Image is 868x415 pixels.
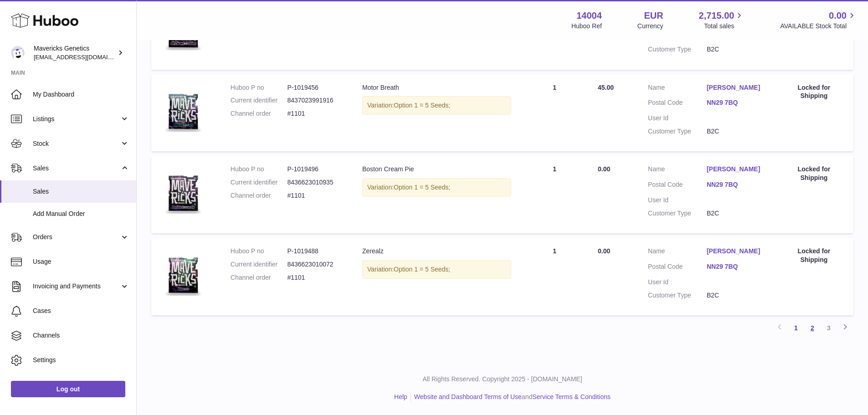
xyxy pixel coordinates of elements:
[648,278,707,287] dt: User Id
[33,257,129,266] span: Usage
[231,273,288,282] dt: Channel order
[648,114,707,123] dt: User Id
[707,165,765,174] a: [PERSON_NAME]
[33,187,129,196] span: Sales
[33,331,129,340] span: Channels
[648,180,707,191] dt: Postal Code
[707,247,765,256] a: [PERSON_NAME]
[34,44,116,61] div: Mavericks Genetics
[287,247,344,256] dd: P-1019488
[362,96,511,115] div: Variation:
[231,83,288,92] dt: Huboo P no
[33,210,129,218] span: Add Manual Order
[33,90,129,99] span: My Dashboard
[362,83,511,92] div: Motor Breath
[648,83,707,94] dt: Name
[648,209,707,218] dt: Customer Type
[598,165,610,173] span: 0.00
[707,98,765,107] a: NN29 7BQ
[160,83,206,140] img: Motor.png
[520,238,589,315] td: 1
[33,307,129,315] span: Cases
[231,96,288,105] dt: Current identifier
[394,184,450,191] span: Option 1 = 5 Seeds;
[287,260,344,269] dd: 8436623010072
[160,165,206,222] img: Boston-Cream-Pie.png
[362,165,511,174] div: Boston Cream Pie
[33,282,120,291] span: Invoicing and Payments
[648,45,707,54] dt: Customer Type
[829,10,847,22] span: 0.00
[34,53,134,61] span: [EMAIL_ADDRESS][DOMAIN_NAME]
[788,320,804,336] a: 1
[598,84,614,91] span: 45.00
[707,83,765,92] a: [PERSON_NAME]
[33,115,120,123] span: Listings
[287,178,344,187] dd: 8436623010935
[648,247,707,258] dt: Name
[287,273,344,282] dd: #1101
[598,247,610,255] span: 0.00
[287,96,344,105] dd: 8437023991916
[532,393,611,400] a: Service Terms & Conditions
[287,165,344,174] dd: P-1019496
[231,247,288,256] dt: Huboo P no
[287,191,344,200] dd: #1101
[648,98,707,109] dt: Postal Code
[648,262,707,273] dt: Postal Code
[648,127,707,136] dt: Customer Type
[287,109,344,118] dd: #1101
[287,83,344,92] dd: P-1019456
[707,209,765,218] dd: B2C
[784,165,844,182] div: Locked for Shipping
[784,83,844,101] div: Locked for Shipping
[520,156,589,233] td: 1
[394,393,407,400] a: Help
[648,165,707,176] dt: Name
[644,10,663,22] strong: EUR
[804,320,821,336] a: 2
[362,178,511,197] div: Variation:
[707,291,765,300] dd: B2C
[11,46,25,60] img: internalAdmin-14004@internal.huboo.com
[784,247,844,264] div: Locked for Shipping
[648,291,707,300] dt: Customer Type
[231,109,288,118] dt: Channel order
[160,247,206,304] img: zerealz.png
[704,22,745,31] span: Total sales
[411,393,611,401] li: and
[231,191,288,200] dt: Channel order
[707,180,765,189] a: NN29 7BQ
[821,320,837,336] a: 3
[394,266,450,273] span: Option 1 = 5 Seeds;
[637,22,663,31] div: Currency
[707,262,765,271] a: NN29 7BQ
[231,178,288,187] dt: Current identifier
[520,74,589,152] td: 1
[362,260,511,279] div: Variation:
[414,393,522,400] a: Website and Dashboard Terms of Use
[144,375,861,384] p: All Rights Reserved. Copyright 2025 - [DOMAIN_NAME]
[394,102,450,109] span: Option 1 = 5 Seeds;
[699,10,734,22] span: 2,715.00
[231,165,288,174] dt: Huboo P no
[33,233,120,241] span: Orders
[33,356,129,364] span: Settings
[576,10,602,22] strong: 14004
[231,260,288,269] dt: Current identifier
[780,22,857,31] span: AVAILABLE Stock Total
[11,381,125,397] a: Log out
[33,164,120,173] span: Sales
[571,22,602,31] div: Huboo Ref
[699,10,745,31] a: 2,715.00 Total sales
[707,45,765,54] dd: B2C
[648,196,707,205] dt: User Id
[780,10,857,31] a: 0.00 AVAILABLE Stock Total
[33,139,120,148] span: Stock
[707,127,765,136] dd: B2C
[362,247,511,256] div: Zerealz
